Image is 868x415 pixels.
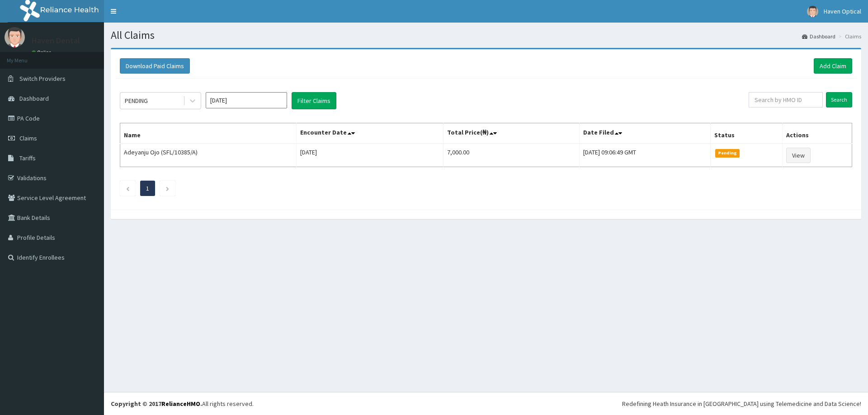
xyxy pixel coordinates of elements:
input: Select Month and Year [206,92,287,108]
th: Total Price(₦) [443,123,579,144]
a: Add Claim [814,58,852,74]
td: 7,000.00 [443,144,579,167]
th: Actions [783,123,852,144]
a: Dashboard [802,33,835,40]
li: Claims [836,33,861,40]
td: [DATE] [296,144,443,167]
a: Page 1 is your current page [146,184,149,192]
input: Search [826,92,852,107]
footer: All rights reserved. [104,392,868,415]
strong: Copyright © 2017 . [111,400,202,408]
p: Haven Dental [32,37,80,45]
div: PENDING [125,96,148,105]
img: User Image [5,27,25,47]
th: Encounter Date [296,123,443,144]
a: RelianceHMO [161,400,200,408]
span: Tariffs [19,154,36,162]
a: View [786,148,811,163]
th: Date Filed [579,123,710,144]
td: Adeyanju Ojo (SFL/10385/A) [120,144,297,167]
th: Name [120,123,297,144]
th: Status [710,123,782,144]
button: Download Paid Claims [120,58,190,74]
span: Dashboard [19,94,49,103]
img: User Image [807,6,818,17]
span: Switch Providers [19,75,66,83]
span: Claims [19,134,37,142]
input: Search by HMO ID [749,92,823,107]
span: Haven Optical [824,7,861,15]
a: Online [32,49,53,56]
span: Pending [715,149,740,157]
h1: All Claims [111,29,861,41]
td: [DATE] 09:06:49 GMT [579,144,710,167]
a: Previous page [126,184,130,192]
button: Filter Claims [292,92,336,109]
div: Redefining Heath Insurance in [GEOGRAPHIC_DATA] using Telemedicine and Data Science! [622,399,861,408]
a: Next page [165,184,170,192]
